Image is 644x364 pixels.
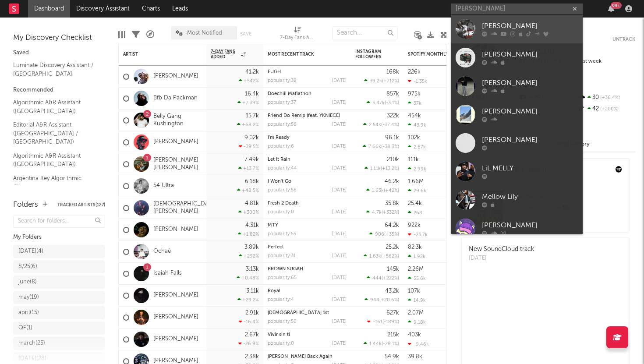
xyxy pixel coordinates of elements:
div: [DATE] [332,144,347,149]
div: 102k [408,135,420,141]
a: may(19) [13,291,105,304]
div: popularity: 0 [268,341,294,346]
div: My Discovery Checklist [13,33,105,43]
div: +542 % [239,78,259,84]
div: +13.7 % [238,166,259,171]
div: ( ) [366,209,399,215]
div: popularity: 37 [268,100,296,105]
div: 4.31k [245,223,259,228]
button: 99+ [608,5,614,12]
a: Argentina Key Algorithmic Charts [13,173,96,191]
div: popularity: 6 [268,144,294,149]
div: [DATE] [332,100,347,105]
span: 2.54k [369,123,381,127]
input: Search for folders... [13,215,105,228]
div: 7.49k [244,157,259,163]
div: 9.02k [244,135,259,141]
a: march(25) [13,337,105,350]
a: Luminate Discovery Assistant / [GEOGRAPHIC_DATA] [13,60,96,78]
div: +29.2 % [237,297,259,303]
a: [DEMOGRAPHIC_DATA][PERSON_NAME] [153,201,217,216]
a: Isaiah Falls [153,270,182,277]
div: Recommended [13,85,105,95]
button: Untrack [612,35,635,44]
div: Instagram Followers [355,49,386,60]
a: [PERSON_NAME] [153,226,198,233]
div: [DATE] [332,276,347,280]
span: +332 % [383,210,398,215]
div: 3.11k [246,288,259,294]
div: 145k [387,266,399,272]
div: [DATE] [332,166,347,171]
div: -1.35k [408,78,427,84]
div: [DATE] [332,319,347,324]
a: Let It Rain [268,157,290,162]
a: april(15) [13,306,105,319]
div: New SoundCloud track [469,245,534,254]
div: 54.9k [385,354,399,360]
a: [PERSON_NAME] [451,214,583,243]
div: Friend Do Remix (feat. YKNIECE) [268,113,347,118]
div: 6.18k [245,179,259,184]
div: ( ) [364,166,399,171]
a: Editorial A&R Assistant ([GEOGRAPHIC_DATA] / [GEOGRAPHIC_DATA]) [13,120,96,147]
a: QF(1) [13,322,105,335]
div: 64.2k [385,223,399,228]
div: Edit Columns [118,22,125,47]
a: Royal [268,289,280,293]
div: -39.5 % [239,144,259,149]
div: ( ) [364,253,399,259]
a: [PERSON_NAME] [451,43,583,72]
span: Most Notified [187,30,222,36]
div: 111k [408,157,419,163]
div: 1.92k [408,254,425,259]
div: popularity: 50 [268,319,297,324]
div: 2.67k [245,332,259,338]
input: Search for artists [451,4,583,14]
div: +68.2 % [237,122,259,127]
div: 2.67k [408,144,426,150]
div: [DATE] [332,210,347,215]
div: [DATE] ( 28 ) [18,353,46,364]
button: Tracked Artists(127) [57,203,105,207]
div: LiL MELLY [482,163,578,174]
div: 15.7k [246,113,259,119]
span: +13.2 % [382,166,398,171]
div: 29.6k [408,188,426,194]
div: 210k [387,157,399,163]
div: 41.2k [245,69,259,75]
span: 7.66k [368,145,381,149]
div: Folders [13,200,38,210]
div: +48.5 % [237,187,259,193]
div: 7-Day Fans Added (7-Day Fans Added) [280,22,315,47]
div: [PERSON_NAME] [482,106,578,117]
div: april ( 15 ) [18,307,39,318]
div: 454k [408,113,421,119]
span: -189 % [384,320,398,325]
span: +20.6 % [381,298,398,303]
a: Algorithmic A&R Assistant ([GEOGRAPHIC_DATA]) [13,98,96,116]
div: 2.26M [408,266,424,272]
div: My Folders [13,232,105,243]
a: [PERSON_NAME] [153,73,198,80]
div: popularity: 56 [268,188,297,193]
a: [PERSON_NAME] [451,72,583,100]
div: 42 [577,103,635,115]
div: 857k [386,91,399,97]
a: Mellow Lily [451,186,583,214]
span: 1.63k [372,188,384,193]
span: +200 % [599,107,619,112]
div: popularity: 0 [268,210,294,215]
a: Belly Gang Kushington [153,113,202,128]
button: Save [240,32,251,36]
span: 1.11k [370,166,381,171]
div: +1.82 % [238,231,259,237]
div: 16.4k [245,91,259,97]
div: 96.1k [385,135,399,141]
div: ( ) [364,341,399,346]
span: -3.1 % [386,101,398,106]
div: -9.46k [408,341,429,347]
span: -28.1 % [383,342,398,346]
div: 2.07M [408,310,424,316]
a: I'm Ready [268,135,290,140]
